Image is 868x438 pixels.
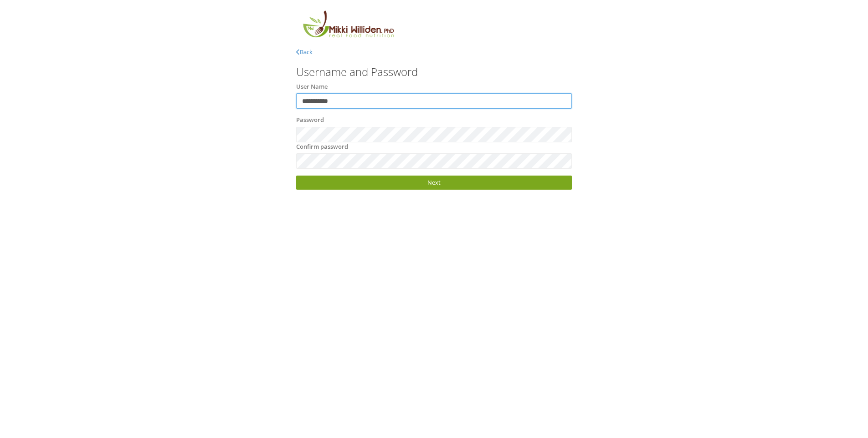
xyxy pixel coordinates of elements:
a: Back [296,48,313,56]
img: MikkiLogoMain.png [296,9,400,43]
label: Password [296,116,324,125]
label: User Name [296,82,328,91]
a: Next [296,176,572,190]
label: Confirm password [296,142,348,151]
h3: Username and Password [296,66,572,78]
